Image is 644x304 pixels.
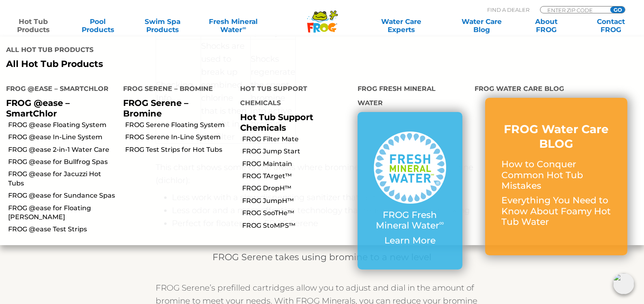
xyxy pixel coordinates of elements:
a: Water CareExperts [360,17,442,34]
a: FROG @ease Test Strips [8,225,117,234]
img: openIcon [613,273,634,294]
input: Zip Code Form [546,6,601,13]
a: Hot Tub Support Chemicals [240,112,313,132]
p: FROG @ease – SmartChlor [6,98,111,118]
p: FROG Fresh Mineral Water [374,210,446,231]
h4: FROG @ease – SmartChlor [6,82,111,98]
p: Learn More [374,235,446,246]
a: FROG Serene In-Line System [125,133,234,142]
a: FROG StoMPS™ [242,221,351,230]
p: FROG Serene – Bromine [123,98,228,118]
a: FROG DropH™ [242,184,351,193]
a: FROG @ease for Jacuzzi Hot Tubs [8,170,117,188]
a: FROG @ease for Sundance Spas [8,191,117,200]
a: Swim SpaProducts [137,17,188,34]
a: FROG @ease In-Line System [8,133,117,142]
a: Hot TubProducts [8,17,59,34]
h4: FROG Water Care Blog [475,82,638,98]
a: All Hot Tub Products [6,59,316,69]
a: FROG Test Strips for Hot Tubs [125,145,234,154]
p: Everything You Need to Know About Foamy Hot Tub Water [501,195,611,227]
h4: FROG Fresh Mineral Water [358,82,462,112]
input: GO [610,6,625,13]
h4: FROG Serene – Bromine [123,82,228,98]
a: FROG Filter Mate [242,135,351,144]
a: FROG Serene Floating System [125,121,234,129]
a: PoolProducts [73,17,123,34]
p: Find A Dealer [487,6,529,13]
h3: FROG Water Care BLOG [501,122,611,151]
h4: All Hot Tub Products [6,43,316,59]
a: AboutFROG [521,17,571,34]
p: How to Conquer Common Hot Tub Mistakes [501,159,611,191]
a: FROG JumpH™ [242,196,351,205]
a: FROG Maintain [242,160,351,168]
a: FROG Jump Start [242,147,351,156]
a: FROG Fresh Mineral Water∞ Learn More [374,132,446,250]
sup: ∞ [242,25,246,31]
a: FROG @ease 2-in-1 Water Care [8,145,117,154]
a: FROG TArget™ [242,172,351,181]
sup: ∞ [439,219,444,227]
a: Fresh MineralWater∞ [202,17,265,34]
a: FROG @ease for Floating [PERSON_NAME] [8,204,117,222]
a: Water CareBlog [457,17,507,34]
h4: Hot Tub Support Chemicals [240,82,345,112]
a: FROG SooTHe™ [242,209,351,218]
a: FROG Water Care BLOG How to Conquer Common Hot Tub Mistakes Everything You Need to Know About Foa... [501,122,611,232]
a: FROG @ease for Bullfrog Spas [8,157,117,166]
a: ContactFROG [585,17,636,34]
a: FROG @ease Floating System [8,121,117,129]
h4: FROG Serene takes using bromine to a new level [156,250,489,264]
